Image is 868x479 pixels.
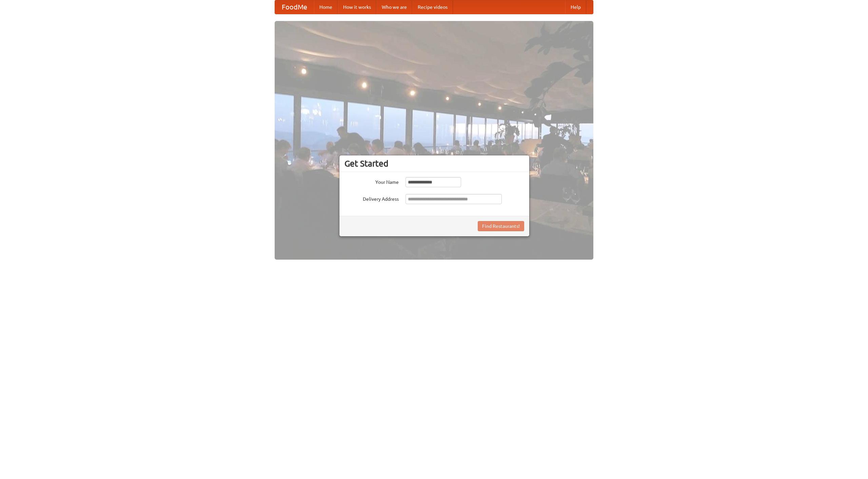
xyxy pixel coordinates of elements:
label: Delivery Address [344,194,399,202]
a: Recipe videos [412,0,453,14]
h3: Get Started [344,158,524,169]
a: FoodMe [275,0,314,14]
a: Help [565,0,586,14]
a: Home [314,0,338,14]
button: Find Restaurants! [478,221,524,231]
a: Who we are [376,0,412,14]
a: How it works [338,0,376,14]
label: Your Name [344,177,399,186]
